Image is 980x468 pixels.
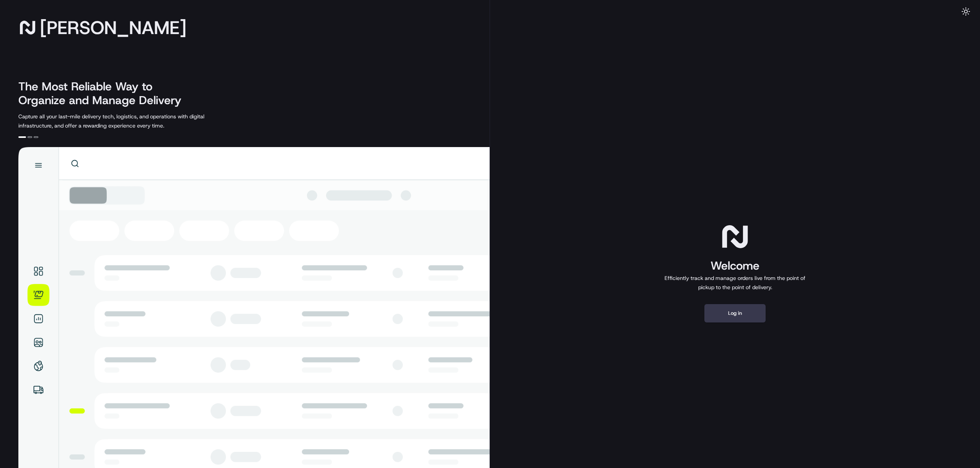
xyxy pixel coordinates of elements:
p: Efficiently track and manage orders live from the point of pickup to the point of delivery. [661,273,808,292]
p: Capture all your last-mile delivery tech, logistics, and operations with digital infrastructure, ... [18,112,239,130]
h2: The Most Reliable Way to Organize and Manage Delivery [18,80,190,107]
button: Log in [704,304,766,322]
span: [PERSON_NAME] [40,20,186,35]
h1: Welcome [661,258,808,273]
